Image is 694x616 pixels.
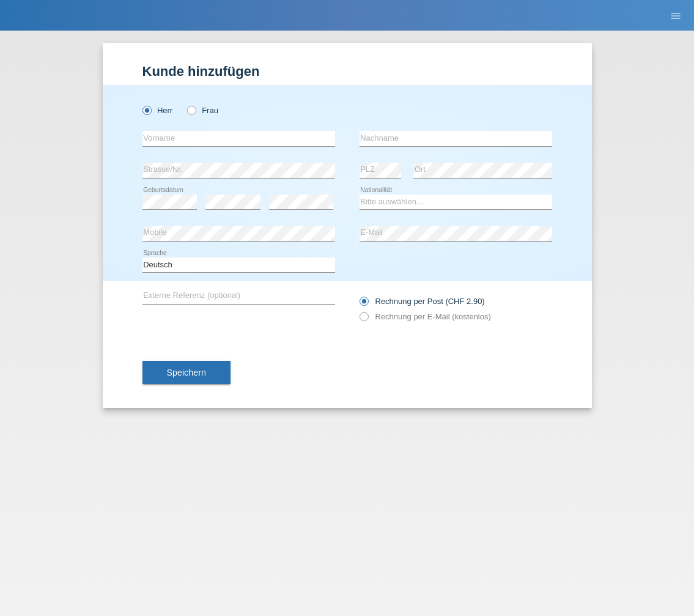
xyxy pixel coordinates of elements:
[663,12,688,19] a: menu
[167,368,206,377] span: Speichern
[360,297,367,312] input: Rechnung per Post (CHF 2.90)
[360,297,485,306] label: Rechnung per Post (CHF 2.90)
[142,106,173,115] label: Herr
[187,106,195,114] input: Frau
[142,64,552,79] h1: Kunde hinzufügen
[360,312,367,327] input: Rechnung per E-Mail (kostenlos)
[360,312,491,321] label: Rechnung per E-Mail (kostenlos)
[187,106,218,115] label: Frau
[670,10,682,22] i: menu
[142,361,231,384] button: Speichern
[142,106,150,114] input: Herr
